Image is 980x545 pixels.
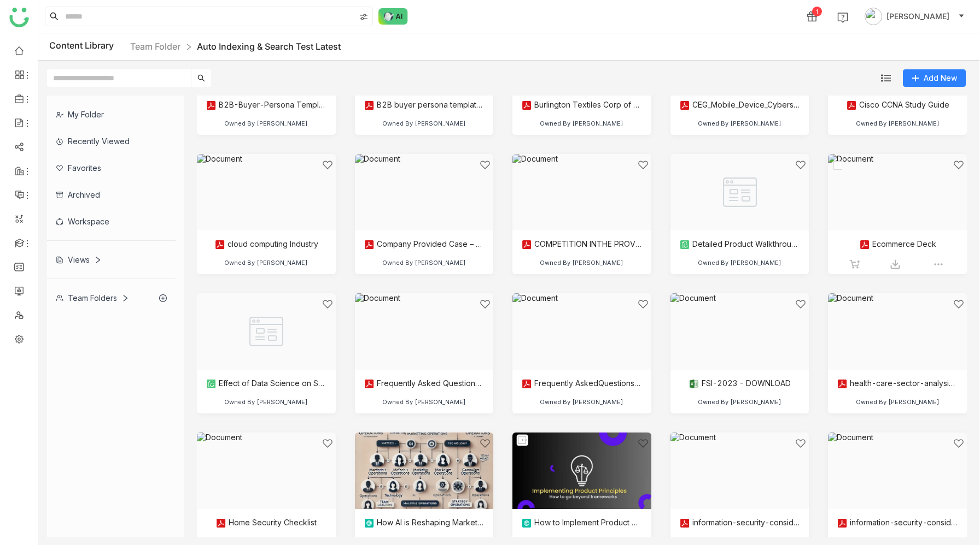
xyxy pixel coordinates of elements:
[382,120,466,127] div: Owned By [PERSON_NAME]
[359,13,368,21] img: search-type.svg
[837,12,848,23] img: help.svg
[837,518,958,529] div: information-security-considerations-[GEOGRAPHIC_DATA] (1)
[670,433,809,509] img: Document
[679,239,801,250] div: Detailed Product Walkthrough | Upsell
[364,100,485,111] div: B2B buyer persona template Up Sell
[355,293,494,370] img: Document
[828,154,967,230] img: Document
[47,208,176,235] div: Workspace
[56,293,129,303] div: Team Folders
[47,128,176,155] div: Recently Viewed
[521,378,643,389] div: Frequently AskedQuestions For FInancial Institutions Affected by the [MEDICAL_DATA] Disease
[224,120,308,127] div: Owned By [PERSON_NAME]
[679,239,690,250] img: paper.svg
[540,259,623,266] div: Owned By [PERSON_NAME]
[364,239,375,250] img: pdf.svg
[521,239,532,250] img: pdf.svg
[689,378,791,389] div: FSI-2023 - DOWNLOAD
[214,239,318,250] div: cloud computing Industry
[689,378,699,389] img: xlsx.svg
[886,10,949,22] span: [PERSON_NAME]
[364,378,375,389] img: pdf.svg
[364,518,375,529] img: article.svg
[512,293,651,370] img: Document
[214,239,225,250] img: pdf.svg
[197,154,336,230] img: Document
[856,398,940,406] div: Owned By [PERSON_NAME]
[679,518,801,529] div: information-security-considerations-[GEOGRAPHIC_DATA]
[206,378,217,389] img: paper.svg
[47,181,176,208] div: Archived
[197,293,336,370] img: Paper
[670,293,809,370] img: Document
[862,8,967,25] button: [PERSON_NAME]
[856,120,940,127] div: Owned By [PERSON_NAME]
[9,8,29,27] img: logo
[837,378,958,389] div: health-care-sector-analysis_508
[924,72,957,84] span: Add New
[224,398,308,406] div: Owned By [PERSON_NAME]
[130,41,180,52] a: Team Folder
[679,100,690,111] img: pdf.svg
[521,239,643,250] div: COMPETITION INTHE PROVISION OF CLOUD COMPUTING SERVICES.
[846,100,949,111] div: Cisco CCNA Study Guide
[364,378,485,389] div: Frequently Asked Questions [DOMAIN_NAME]
[521,518,643,529] div: How to Implement Product Principles so You Stop Struggling with Decisions
[828,433,967,509] img: Document
[837,378,848,389] img: pdf.svg
[846,100,857,111] img: pdf.svg
[215,518,317,529] div: Home Security Checklist
[698,120,781,127] div: Owned By [PERSON_NAME]
[865,8,882,25] img: avatar
[224,259,308,266] div: Owned By [PERSON_NAME]
[215,518,226,529] img: pdf.svg
[206,100,217,111] img: pdf.svg
[47,155,176,181] div: Favorites
[812,7,822,16] div: 1
[521,100,643,111] div: Burlington Textiles Corp of America Geo
[849,259,860,270] img: add_to_share_grey.svg
[364,239,485,250] div: Company Provided Case – Telecom Corp.
[56,255,102,264] div: Views
[197,41,341,52] a: Auto Indexing & Search Test Latest
[49,40,341,54] div: Content Library
[670,154,809,230] img: Paper
[512,154,651,230] img: Document
[197,433,336,509] img: Document
[382,398,466,406] div: Owned By [PERSON_NAME]
[206,378,327,389] div: Effect of Data Science on Sales and Marketing
[47,101,176,128] div: My Folder
[837,518,848,529] img: pdf.svg
[382,259,466,266] div: Owned By [PERSON_NAME]
[890,259,901,270] img: download.svg
[540,398,623,406] div: Owned By [PERSON_NAME]
[679,100,801,111] div: CEG_Mobile_Device_Cybersecurity_Checklist_for Consumers
[679,518,690,529] img: pdf.svg
[355,154,494,230] img: Document
[378,8,408,25] img: ask-buddy-normal.svg
[521,100,532,111] img: pdf.svg
[540,120,623,127] div: Owned By [PERSON_NAME]
[364,518,485,529] div: How AI is Reshaping Marketing Operations: Key-Changes-You-Need-To-Know
[698,398,781,406] div: Owned By [PERSON_NAME]
[903,69,966,87] button: Add New
[881,73,891,83] img: list.svg
[933,259,944,270] img: more-options.svg
[698,259,781,266] div: Owned By [PERSON_NAME]
[828,293,967,370] img: Document
[521,518,532,529] img: article.svg
[206,100,327,111] div: B2B-Buyer-Persona Template
[521,378,532,389] img: pdf.svg
[364,100,375,111] img: pdf.svg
